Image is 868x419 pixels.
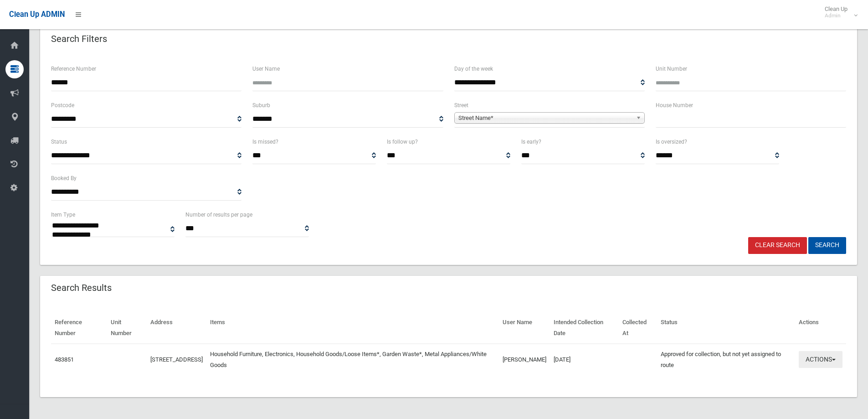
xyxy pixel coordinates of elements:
[206,344,499,375] td: Household Furniture, Electronics, Household Goods/Loose Items*, Garden Waste*, Metal Appliances/W...
[656,137,687,147] label: Is oversized?
[185,210,252,220] label: Number of results per page
[51,173,77,183] label: Booked By
[150,356,203,363] a: [STREET_ADDRESS]
[51,137,67,147] label: Status
[107,312,147,344] th: Unit Number
[387,137,418,147] label: Is follow up?
[656,100,693,110] label: House Number
[656,64,687,74] label: Unit Number
[825,12,847,19] small: Admin
[454,100,468,110] label: Street
[657,312,795,344] th: Status
[550,312,619,344] th: Intended Collection Date
[40,30,118,48] header: Search Filters
[820,5,857,19] span: Clean Up
[51,312,107,344] th: Reference Number
[206,312,499,344] th: Items
[521,137,541,147] label: Is early?
[499,312,550,344] th: User Name
[657,344,795,375] td: Approved for collection, but not yet assigned to route
[51,210,75,220] label: Item Type
[499,344,550,375] td: [PERSON_NAME]
[458,113,632,124] span: Street Name*
[252,100,270,110] label: Suburb
[795,312,846,344] th: Actions
[748,237,807,254] a: Clear Search
[808,237,846,254] button: Search
[454,64,493,74] label: Day of the week
[799,351,842,368] button: Actions
[147,312,206,344] th: Address
[51,64,96,74] label: Reference Number
[9,10,65,19] span: Clean Up ADMIN
[51,100,74,110] label: Postcode
[252,137,278,147] label: Is missed?
[55,356,74,363] a: 483851
[252,64,280,74] label: User Name
[550,344,619,375] td: [DATE]
[40,279,123,297] header: Search Results
[619,312,657,344] th: Collected At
